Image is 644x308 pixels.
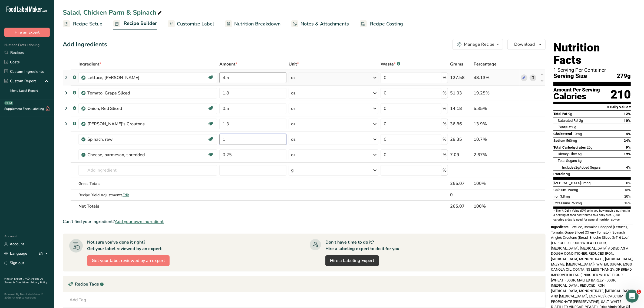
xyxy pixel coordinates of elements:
div: oz [291,152,295,158]
span: 4% [626,165,631,169]
button: Hire an Expert [4,28,50,37]
span: Saturated Fat [558,119,578,123]
span: 2g [579,119,583,123]
div: Waste [381,61,400,67]
span: 5g [578,152,582,156]
div: Add Ingredients [63,40,107,49]
span: 9g [568,112,572,116]
a: Customize Label [168,18,214,30]
span: 26g [587,145,592,149]
span: 2g [575,165,579,169]
div: oz [291,105,295,112]
span: 20% [624,194,631,198]
span: Nutrition Breakdown [234,20,280,28]
div: 28.35 [450,136,472,143]
span: Ingredients: [551,225,570,229]
a: FAQ . [25,277,31,281]
div: Onion, Red Sliced [87,105,155,112]
span: 0g [572,125,576,129]
span: Ingredient [78,61,101,67]
span: Iron [553,194,559,198]
div: g [291,167,294,173]
div: 2.67% [474,152,518,158]
span: 6g [578,159,582,163]
a: Notes & Attachments [291,18,349,30]
div: 1 Serving Per Container [553,67,631,73]
span: Notes & Attachments [300,20,349,28]
div: Recipe Yield Adjustments [78,192,217,198]
span: [MEDICAL_DATA] [553,181,581,185]
button: Download [507,39,546,50]
img: Sub Recipe [81,107,85,111]
div: oz [291,121,295,127]
div: Powered By FoodLabelMaker © 2025 All Rights Reserved [4,293,50,299]
div: 7.09 [450,152,472,158]
span: 19% [624,152,631,156]
a: Recipe Setup [63,18,103,30]
span: Amount [219,61,237,67]
div: Tomato, Grape Sliced [87,90,155,96]
div: 19.25% [474,90,518,96]
span: Protein [553,172,565,176]
span: 1 [637,290,641,294]
span: 9% [626,145,631,149]
div: 0 [450,192,472,198]
div: Custom Report [4,78,36,84]
span: Serving Size [553,73,587,80]
a: Hire an Expert . [4,277,24,281]
div: Not sure you've done it right? Get your label reviewed by an expert [87,239,161,252]
span: Add your own ingredient [115,218,164,225]
span: Potassium [553,201,570,205]
div: 5.35% [474,105,518,112]
span: Edit [123,192,129,198]
a: Recipe Costing [360,18,403,30]
th: 100% [473,200,520,212]
div: oz [291,136,295,143]
div: 100% [474,180,518,187]
button: Get your label reviewed by an expert [87,255,170,266]
th: 265.07 [449,200,473,212]
span: Total Sugars [558,159,577,163]
div: Lettuce, [PERSON_NAME] [87,74,155,81]
span: Recipe Builder [124,20,157,27]
div: 36.86 [450,121,472,127]
h1: Nutrition Facts [553,41,631,66]
div: Salad, Chicken Parm & Spinach [63,8,163,17]
div: Recipe Tags [63,276,545,292]
span: Recipe Costing [370,20,403,28]
span: Unit [289,61,299,67]
button: Manage Recipe [453,39,503,50]
div: 51.03 [450,90,472,96]
img: Sub Recipe [81,91,85,95]
div: Amount Per Serving [553,87,600,93]
div: Can't find your ingredient? [63,218,546,225]
span: Fat [558,125,572,129]
a: Hire a Labeling Expert [325,255,379,266]
span: Calcium [553,188,566,192]
span: 24% [624,139,631,143]
span: Total Fat [553,112,567,116]
span: 9g [566,172,570,176]
iframe: Intercom live chat [626,290,639,303]
div: oz [291,90,295,96]
div: 10.7% [474,136,518,143]
span: 279g [617,73,631,80]
div: Spinach, raw [87,136,155,143]
div: [PERSON_NAME]'s Croutons [87,121,155,127]
th: Net Totals [77,200,449,212]
span: 0mcg [582,181,590,185]
i: Trans [558,125,567,129]
span: Customize Label [177,20,214,28]
a: Privacy Policy [31,281,47,284]
span: Download [514,41,535,48]
a: Nutrition Breakdown [225,18,280,30]
div: Don't have time to do it? Hire a labeling expert to do it for you [325,239,399,252]
img: Sub Recipe [81,122,85,126]
span: Percentage [474,61,497,67]
span: 4% [626,132,631,136]
div: 14.18 [450,105,472,112]
span: 760mg [571,201,582,205]
span: Total Carbohydrates [553,145,586,149]
div: 265.07 [450,180,472,187]
span: 0% [626,181,631,185]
